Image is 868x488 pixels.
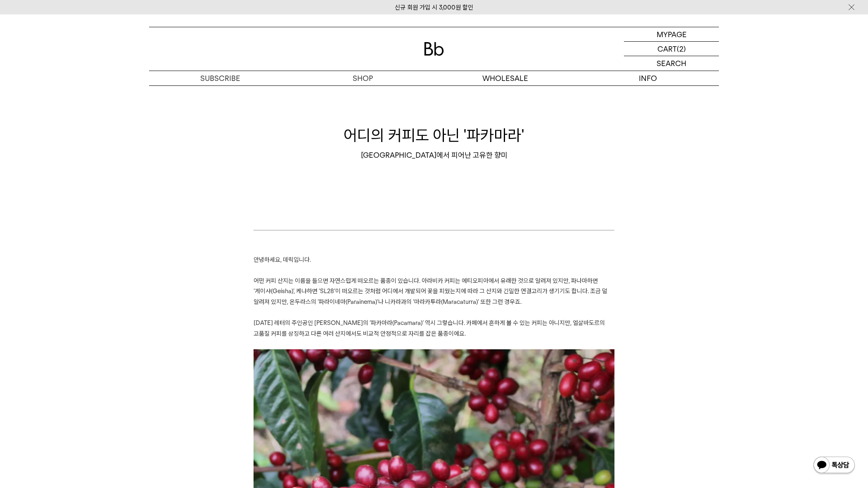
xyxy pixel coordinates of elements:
[254,256,311,263] span: 안녕하세요, 데릭입니다.
[657,56,686,71] p: SEARCH
[395,4,473,11] a: 신규 회원 가입 시 3,000원 할인
[292,71,434,85] a: SHOP
[424,42,444,56] img: 로고
[657,27,687,41] p: MYPAGE
[149,150,719,160] div: [GEOGRAPHIC_DATA]에서 피어난 고유한 향미
[624,27,719,42] a: MYPAGE
[677,42,686,56] p: (2)
[254,319,605,337] span: [DATE] 레터의 주인공인 [PERSON_NAME]의 ‘파카마라(Pacamara)’ 역시 그렇습니다. 카페에서 흔하게 볼 수 있는 커피는 아니지만, 엘살바도르의 고품질 커피...
[254,277,607,306] span: 어떤 커피 산지는 이름을 들으면 자연스럽게 떠오르는 품종이 있습니다. 아라비카 커피는 에티오피아에서 유래한 것으로 알려져 있지만, 파나마하면 ‘게이샤(Geisha)’, 케냐하...
[813,456,856,476] img: 카카오톡 채널 1:1 채팅 버튼
[624,42,719,56] a: CART (2)
[657,42,677,56] p: CART
[149,124,719,146] h1: 어디의 커피도 아닌 '파카마라'
[434,71,576,85] p: WHOLESALE
[576,71,719,85] p: INFO
[149,71,292,85] a: SUBSCRIBE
